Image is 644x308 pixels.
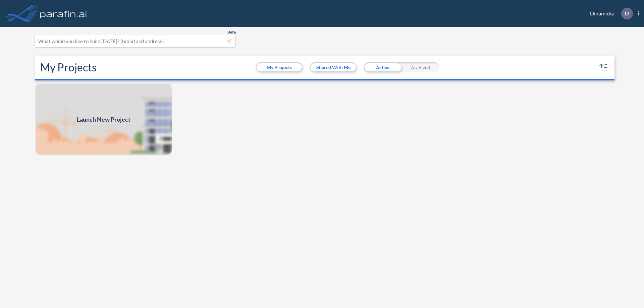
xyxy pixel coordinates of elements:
[227,29,236,35] span: Beta
[401,62,439,72] div: Archived
[598,62,609,73] button: sort
[257,63,302,71] button: My Projects
[39,7,88,20] img: logo
[77,115,130,124] span: Launch New Project
[35,83,172,156] a: Launch New Project
[625,10,629,16] p: D
[580,8,639,19] div: Dinamicka
[364,62,401,72] div: Active
[40,61,97,74] h2: My Projects
[35,83,172,156] img: add
[311,63,356,71] button: Shared With Me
